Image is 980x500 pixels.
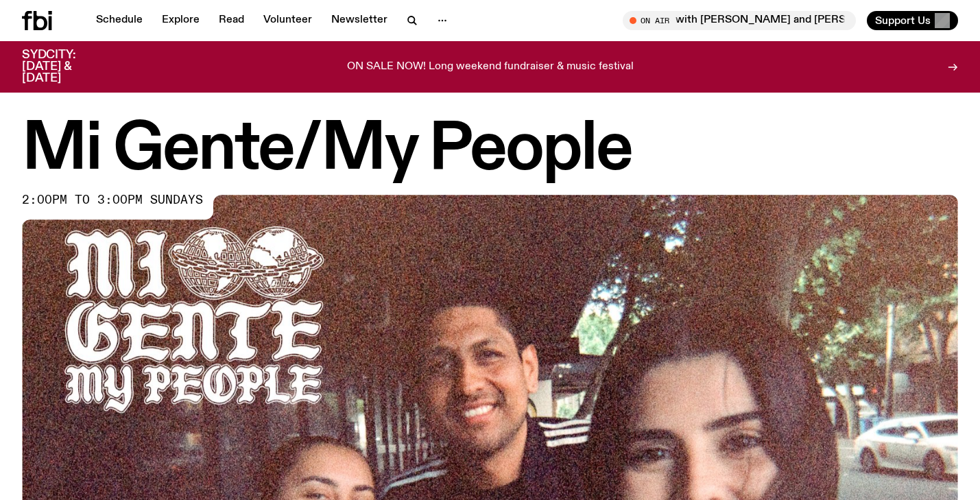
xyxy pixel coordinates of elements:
a: Schedule [88,11,151,30]
button: Support Us [867,11,958,30]
a: Newsletter [323,11,396,30]
button: On Air[DATE] Lunch with [PERSON_NAME] and [PERSON_NAME] // [PERSON_NAME] Interview [623,11,856,30]
h1: Mi Gente/My People [22,119,958,181]
a: Volunteer [255,11,320,30]
span: 2:00pm to 3:00pm sundays [22,195,203,206]
a: Read [211,11,252,30]
a: Explore [154,11,208,30]
span: Support Us [875,14,931,27]
h3: SYDCITY: [DATE] & [DATE] [22,49,110,84]
p: ON SALE NOW! Long weekend fundraiser & music festival [347,61,634,73]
